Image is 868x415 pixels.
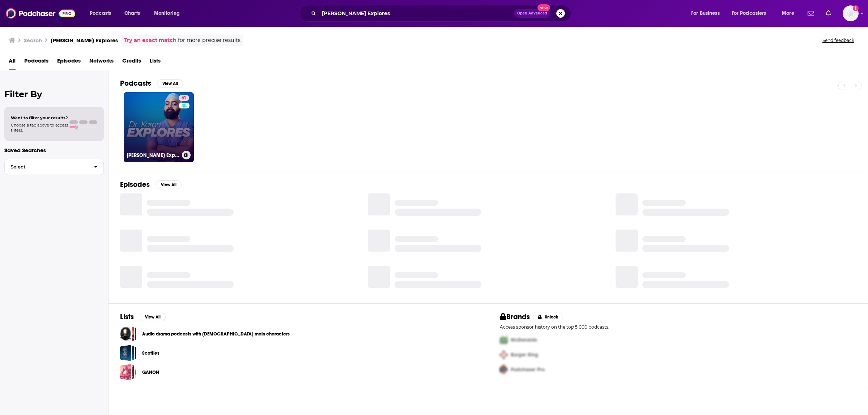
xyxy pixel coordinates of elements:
button: Unlock [533,313,563,321]
a: Try an exact match [124,36,176,44]
p: Access sponsor history on the top 5,000 podcasts. [500,324,856,330]
a: Audio drama podcasts with LGBTQ+ main characters [120,326,136,342]
h2: Brands [500,312,530,321]
a: Audio drama podcasts with [DEMOGRAPHIC_DATA] main characters [142,330,290,338]
h2: Lists [120,312,134,321]
a: Networks [89,55,114,70]
a: 61[PERSON_NAME] Explores [124,92,194,162]
h2: Podcasts [120,79,151,88]
span: Want to filter your results? [11,115,68,120]
span: Monitoring [154,8,180,18]
h3: [PERSON_NAME] Explores [51,37,118,44]
h3: [PERSON_NAME] Explores [127,152,179,158]
div: Search podcasts, credits, & more... [306,5,578,22]
span: McDonalds [511,337,537,343]
span: For Podcasters [732,8,766,18]
a: PodcastsView All [120,79,183,88]
button: open menu [777,8,803,19]
a: EpisodesView All [120,180,182,189]
span: for more precise results [178,36,241,44]
span: Burger King [511,352,538,358]
span: 61 [182,95,186,102]
span: For Business [691,8,720,18]
button: open menu [149,8,189,19]
button: open menu [686,8,729,19]
button: View All [157,79,183,88]
a: Podcasts [24,55,48,70]
p: Saved Searches [4,147,104,154]
span: Choose a tab above to access filters. [11,123,68,133]
span: Select [5,164,88,169]
a: Episodes [57,55,81,70]
span: Charts [124,8,140,18]
a: All [9,55,16,70]
button: open menu [727,8,777,19]
img: User Profile [843,5,859,21]
button: View All [156,180,182,189]
span: Open Advanced [517,12,547,15]
span: More [782,8,794,18]
a: ListsView All [120,312,166,321]
img: Second Pro Logo [497,347,511,362]
img: First Pro Logo [497,333,511,347]
a: Lists [150,55,161,70]
button: Select [4,159,104,175]
button: Send feedback [820,37,856,43]
img: Podchaser - Follow, Share and Rate Podcasts [6,7,75,20]
button: View All [140,313,166,321]
button: open menu [85,8,120,19]
h2: Filter By [4,89,104,99]
span: New [537,4,550,11]
svg: Add a profile image [853,5,859,11]
a: QANON [142,368,159,376]
h2: Episodes [120,180,150,189]
button: Open AdvancedNew [514,9,550,18]
a: Show notifications dropdown [805,7,817,20]
a: Show notifications dropdown [823,7,834,20]
a: QANON [120,364,136,380]
a: Scotties [142,349,159,357]
h3: Search [24,37,42,44]
a: Credits [122,55,141,70]
span: Podcasts [90,8,111,18]
a: Scotties [120,345,136,361]
a: Charts [120,8,144,19]
span: Podchaser Pro [511,367,545,373]
span: Logged in as nicole.koremenos [843,5,859,21]
img: Third Pro Logo [497,362,511,377]
a: 61 [179,95,189,101]
input: Search podcasts, credits, & more... [319,8,514,19]
button: Show profile menu [843,5,859,21]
